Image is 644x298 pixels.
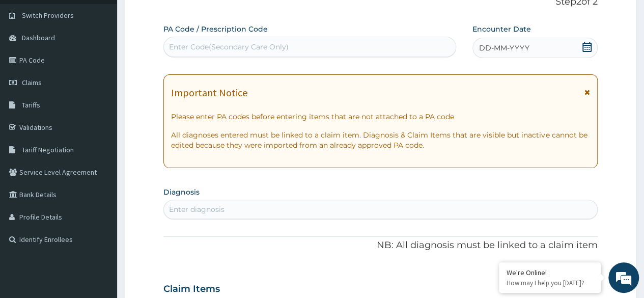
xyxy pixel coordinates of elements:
div: Enter diagnosis [169,204,225,214]
img: d_794563401_company_1708531726252_794563401 [19,51,41,76]
div: We're Online! [507,268,593,277]
span: We're online! [59,86,141,189]
p: Please enter PA codes before entering items that are not attached to a PA code [171,112,590,122]
span: Tariff Negotiation [22,145,74,154]
h3: Claim Items [163,284,220,295]
p: How may I help you today? [507,279,593,287]
span: DD-MM-YYYY [479,43,529,53]
h1: Important Notice [171,87,247,98]
span: Tariffs [22,100,40,110]
textarea: Type your message and hit 'Enter' [5,194,194,229]
span: Claims [22,78,42,87]
div: Chat with us now [53,57,171,70]
p: NB: All diagnosis must be linked to a claim item [163,239,598,252]
label: Encounter Date [472,24,531,34]
span: Dashboard [22,33,55,42]
span: Switch Providers [22,11,74,20]
label: PA Code / Prescription Code [163,24,268,34]
label: Diagnosis [163,187,200,197]
p: All diagnoses entered must be linked to a claim item. Diagnosis & Claim Items that are visible bu... [171,130,590,150]
div: Enter Code(Secondary Care Only) [169,42,289,52]
div: Minimize live chat window [167,5,191,30]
